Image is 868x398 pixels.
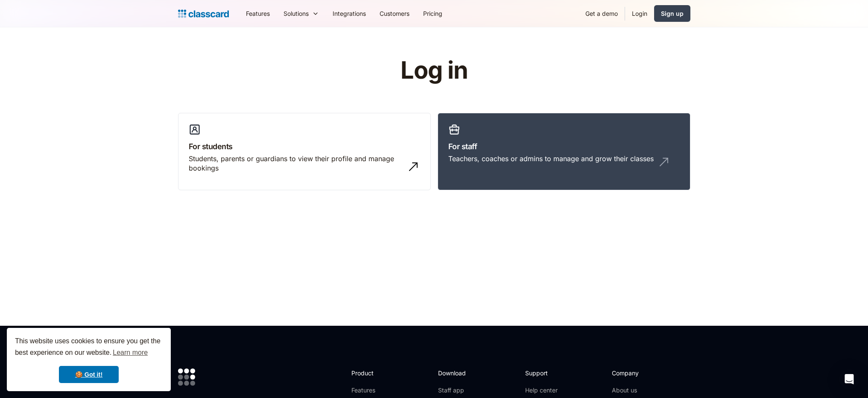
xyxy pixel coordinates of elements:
[239,4,277,23] a: Features
[525,386,560,395] a: Help center
[661,9,684,18] div: Sign up
[178,113,431,191] a: For studentsStudents, parents or guardians to view their profile and manage bookings
[373,4,416,23] a: Customers
[525,369,560,377] h2: Support
[416,4,449,23] a: Pricing
[351,386,397,395] a: Features
[448,141,680,152] h3: For staff
[438,369,473,377] h2: Download
[579,4,625,23] a: Get a demo
[189,154,403,173] div: Students, parents or guardians to view their profile and manage bookings
[654,5,690,22] a: Sign up
[59,366,119,383] a: dismiss cookie message
[438,113,690,191] a: For staffTeachers, coaches or admins to manage and grow their classes
[326,4,373,23] a: Integrations
[277,4,326,23] div: Solutions
[111,346,149,359] a: learn more about cookies
[178,8,229,20] a: home
[612,369,669,377] h2: Company
[438,386,473,395] a: Staff app
[283,9,309,18] div: Solutions
[839,369,859,389] div: Open Intercom Messenger
[298,57,570,84] h1: Log in
[7,328,171,391] div: cookieconsent
[625,4,654,23] a: Login
[189,141,420,152] h3: For students
[448,154,654,163] div: Teachers, coaches or admins to manage and grow their classes
[612,386,669,395] a: About us
[351,369,397,377] h2: Product
[15,336,163,359] span: This website uses cookies to ensure you get the best experience on our website.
